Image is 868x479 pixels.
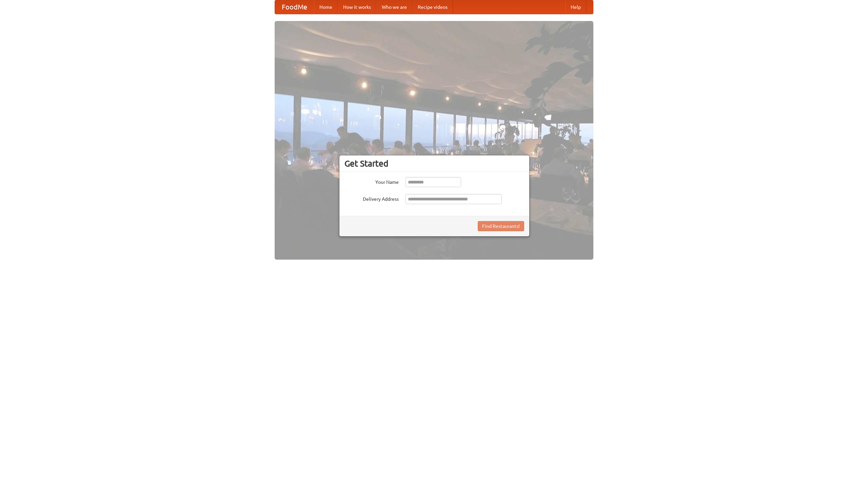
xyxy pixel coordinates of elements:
a: FoodMe [275,0,314,14]
button: Find Restaurants! [478,221,524,231]
h3: Get Started [344,158,524,169]
a: Home [314,0,338,14]
label: Your Name [344,177,399,186]
a: Recipe videos [412,0,453,14]
a: Who we are [376,0,412,14]
a: How it works [338,0,376,14]
label: Delivery Address [344,194,399,202]
a: Help [565,0,586,14]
